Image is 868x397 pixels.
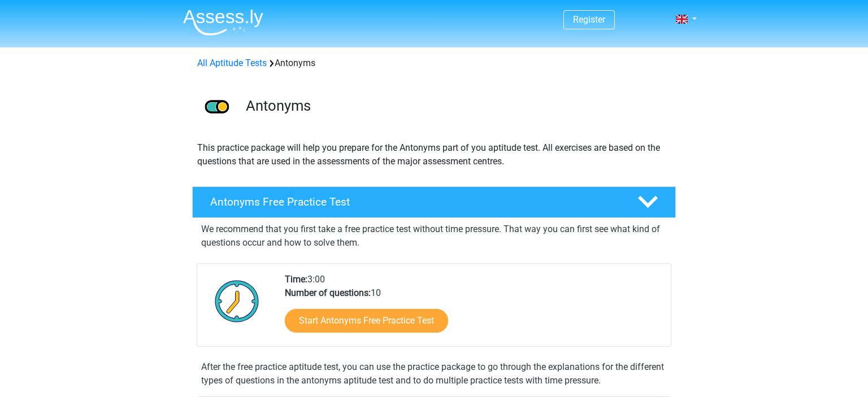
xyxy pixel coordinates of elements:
[197,360,671,387] div: After the free practice aptitude test, you can use the practice package to go through the explana...
[197,141,671,168] p: This practice package will help you prepare for the Antonyms part of you aptitude test. All exerc...
[197,58,267,68] a: All Aptitude Tests
[246,97,667,115] h3: Antonyms
[285,287,371,298] b: Number of questions:
[573,14,605,25] a: Register
[276,273,670,346] div: 3:00 10
[188,186,680,218] a: Antonyms Free Practice Test
[209,273,266,329] img: Clock
[193,56,675,70] div: Antonyms
[210,195,619,208] h4: Antonyms Free Practice Test
[285,274,307,285] b: Time:
[183,9,263,36] img: Assessly
[285,309,448,333] a: Start Antonyms Free Practice Test
[201,223,667,250] p: We recommend that you first take a free practice test without time pressure. That way you can fir...
[193,84,241,132] img: antonyms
